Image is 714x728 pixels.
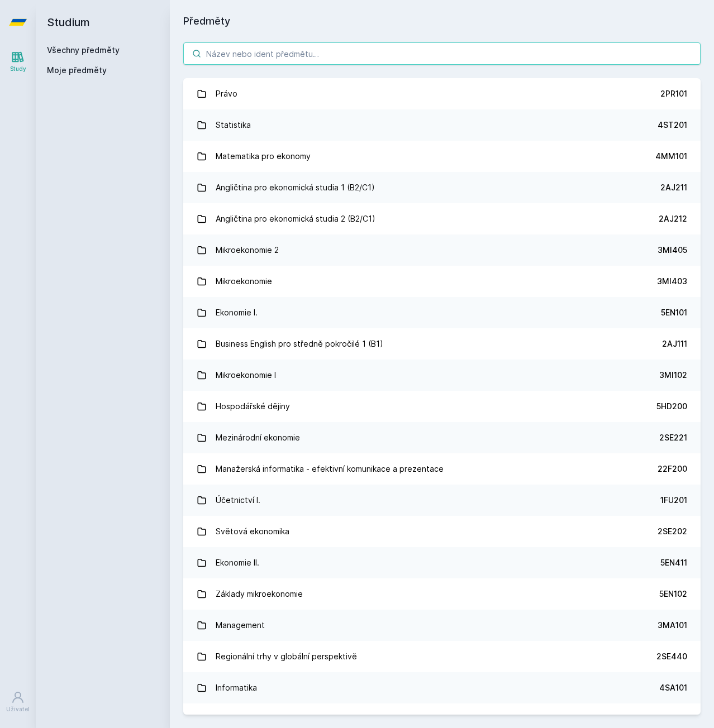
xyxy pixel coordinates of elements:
a: Manažerská informatika - efektivní komunikace a prezentace 22F200 [183,453,701,485]
h1: Předměty [183,13,701,29]
a: Právo 2PR101 [183,78,701,109]
div: Management [216,614,265,636]
a: Regionální trhy v globální perspektivě 2SE440 [183,641,701,672]
div: 2SE202 [658,526,687,537]
a: Hospodářské dějiny 5HD200 [183,391,701,422]
div: Světová ekonomika [216,520,289,543]
div: 3MI102 [659,370,687,381]
a: Všechny předměty [47,45,120,55]
div: Study [10,65,26,73]
a: Management 3MA101 [183,610,701,641]
a: Angličtina pro ekonomická studia 1 (B2/C1) 2AJ211 [183,172,701,203]
div: 2AJ211 [660,182,687,193]
div: Mikroekonomie 2 [216,239,279,261]
div: 5EN411 [660,557,687,568]
input: Název nebo ident předmětu… [183,42,701,65]
a: Ekonomie II. 5EN411 [183,547,701,578]
div: 3MI405 [658,245,687,256]
div: 1FU201 [660,495,687,506]
a: Světová ekonomika 2SE202 [183,516,701,547]
div: Účetnictví I. [216,489,260,511]
div: Mikroekonomie [216,270,272,293]
a: Uživatel [2,685,34,719]
div: Ekonomie II. [216,552,259,574]
div: Angličtina pro ekonomická studia 2 (B2/C1) [216,208,375,230]
a: Angličtina pro ekonomická studia 2 (B2/C1) 2AJ212 [183,203,701,234]
div: Matematika pro ekonomy [216,145,311,167]
div: 5EN102 [659,588,687,600]
a: Účetnictví I. 1FU201 [183,485,701,516]
div: 3MI403 [657,276,687,287]
div: 5HD200 [656,401,687,412]
div: Angličtina pro ekonomická studia 1 (B2/C1) [216,176,375,199]
a: Informatika 4SA101 [183,672,701,703]
div: 2SE440 [656,651,687,662]
a: Statistika 4ST201 [183,109,701,141]
div: 4MM101 [655,151,687,162]
div: Mezinárodní ekonomie [216,427,300,449]
div: Statistika [216,114,251,136]
div: 2AJ111 [662,338,687,349]
div: Business English pro středně pokročilé 1 (B1) [216,333,383,355]
div: Právo [216,83,237,105]
a: Mikroekonomie 3MI403 [183,266,701,297]
div: 5EN101 [661,307,687,318]
span: Moje předměty [47,65,107,76]
div: 22F200 [658,463,687,475]
div: Regionální trhy v globální perspektivě [216,645,357,668]
div: Hospodářské dějiny [216,395,290,418]
div: Uživatel [6,705,30,713]
a: Základy mikroekonomie 5EN102 [183,578,701,610]
div: 2PR101 [660,88,687,99]
a: Mikroekonomie 2 3MI405 [183,234,701,266]
div: Manažerská informatika - efektivní komunikace a prezentace [216,458,444,480]
div: Informatika [216,677,257,699]
a: Matematika pro ekonomy 4MM101 [183,141,701,172]
div: 2SE221 [659,432,687,443]
a: Business English pro středně pokročilé 1 (B1) 2AJ111 [183,328,701,360]
a: Mikroekonomie I 3MI102 [183,360,701,391]
div: 4ST201 [658,119,687,131]
a: Ekonomie I. 5EN101 [183,297,701,328]
div: Mikroekonomie I [216,364,276,386]
div: 2OP401 [657,713,687,725]
div: 3MA101 [658,620,687,631]
div: Základy mikroekonomie [216,583,303,605]
div: Ekonomie I. [216,301,258,324]
a: Mezinárodní ekonomie 2SE221 [183,422,701,453]
div: 2AJ212 [659,213,687,224]
div: 4SA101 [659,682,687,693]
a: Study [2,45,34,79]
